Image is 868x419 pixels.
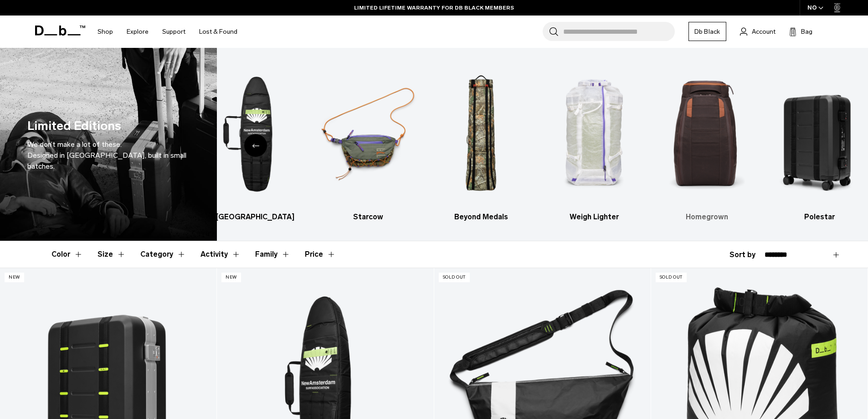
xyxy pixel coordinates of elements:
[545,212,642,222] h3: Weigh Lighter
[545,62,642,222] li: 4 / 6
[199,16,237,48] a: Lost & Found
[320,212,417,222] h3: Starcow
[207,62,304,222] a: Db [GEOGRAPHIC_DATA]
[162,16,185,48] a: Support
[433,212,530,222] h3: Beyond Medals
[320,62,417,207] img: Db
[354,4,514,12] a: LIMITED LIFETIME WARRANTY FOR DB BLACK MEMBERS
[244,134,267,157] div: Previous slide
[98,241,126,268] button: Toggle Filter
[5,273,24,282] p: New
[91,16,244,48] nav: Main Navigation
[439,273,470,282] p: Sold Out
[658,62,755,207] img: Db
[27,117,121,135] h1: Limited Editions
[207,62,304,222] li: 1 / 6
[255,241,290,268] button: Toggle Filter
[207,212,304,222] h3: [GEOGRAPHIC_DATA]
[656,273,687,282] p: Sold Out
[740,26,776,37] a: Account
[433,62,530,207] img: Db
[98,16,113,48] a: Shop
[51,241,83,268] button: Toggle Filter
[688,22,726,41] a: Db Black
[658,212,755,222] h3: Homegrown
[127,16,149,48] a: Explore
[207,62,304,207] img: Db
[320,62,417,222] a: Db Starcow
[433,62,530,222] li: 3 / 6
[320,62,417,222] li: 2 / 6
[305,241,336,268] button: Toggle Price
[658,62,755,222] li: 5 / 6
[658,62,755,222] a: Db Homegrown
[545,62,642,222] a: Db Weigh Lighter
[433,62,530,222] a: Db Beyond Medals
[140,241,186,268] button: Toggle Filter
[200,241,241,268] button: Toggle Filter
[27,139,190,172] p: We don’t make a lot of these. Designed in [GEOGRAPHIC_DATA], built in small batches.
[221,273,241,282] p: New
[801,27,812,36] span: Bag
[752,27,776,36] span: Account
[545,62,642,207] img: Db
[789,26,812,37] button: Bag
